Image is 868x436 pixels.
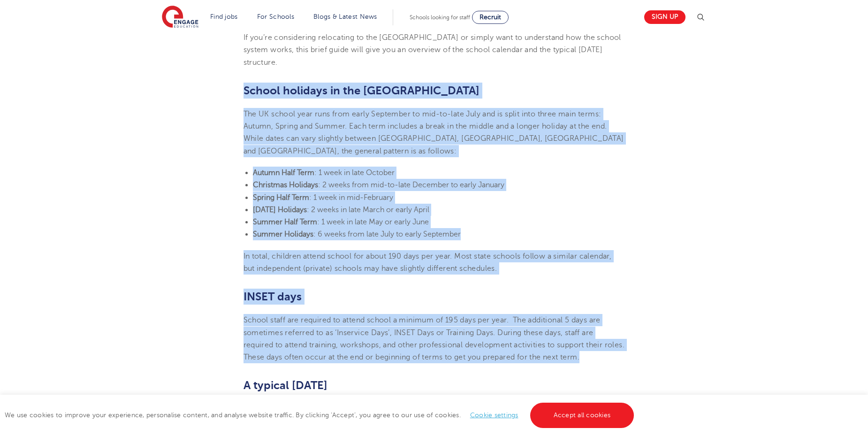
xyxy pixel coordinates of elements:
[309,193,393,202] span: : 1 week in mid-February
[317,218,429,226] span: : 1 week in late May or early June
[253,193,309,202] b: Spring Half Term
[313,13,377,20] a: Blogs & Latest News
[244,290,302,303] b: INSET days
[253,168,314,177] b: Autumn Half Term
[253,218,317,226] b: Summer Half Term
[244,84,480,97] b: School holidays in the [GEOGRAPHIC_DATA]
[162,6,198,29] img: Engage Education
[244,316,625,361] span: School staff are required to attend school a minimum of 195 days per year. The additional 5 days ...
[314,168,395,177] span: : 1 week in late October
[313,230,461,238] span: : 6 weeks from late July to early September
[307,206,429,214] span: : 2 weeks in late March or early April
[470,412,518,419] a: Cookie settings
[318,181,504,189] span: : 2 weeks from mid-to-late December to early January
[472,11,509,24] a: Recruit
[253,230,313,238] b: Summer Holidays
[210,13,238,20] a: Find jobs
[257,13,294,20] a: For Schools
[253,206,307,214] b: [DATE] Holidays
[244,33,621,67] span: If you’re considering relocating to the [GEOGRAPHIC_DATA] or simply want to understand how the sc...
[244,122,624,155] span: Each term includes a break in the middle and a longer holiday at the end. While dates can vary sl...
[5,412,636,419] span: We use cookies to improve your experience, personalise content, and analyse website traffic. By c...
[480,14,501,21] span: Recruit
[644,10,685,24] a: Sign up
[410,14,470,21] span: Schools looking for staff
[530,403,634,428] a: Accept all cookies
[244,252,612,273] span: In total, children attend school for about 190 days per year. Most state schools follow a similar...
[244,110,602,130] span: The UK school year runs from early September to mid-to-late July and is split into three main ter...
[253,181,318,189] b: Christmas Holidays
[244,379,327,392] b: A typical [DATE]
